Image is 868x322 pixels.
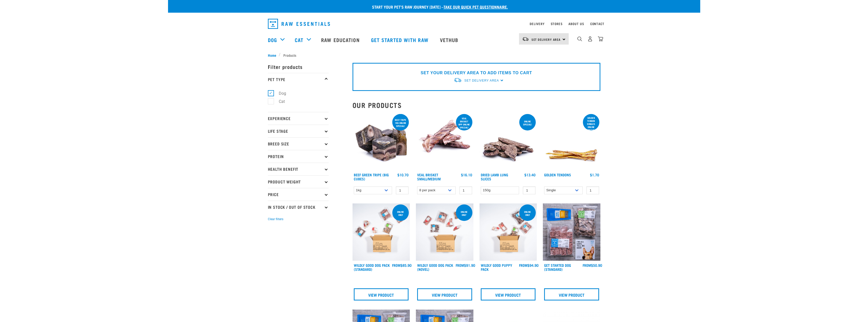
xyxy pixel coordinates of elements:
[268,52,279,58] a: Home
[519,118,536,128] div: ONLINE SPECIAL!
[354,288,409,300] a: View Product
[397,173,409,177] div: $10.70
[268,52,600,58] nav: breadcrumbs
[366,30,435,50] a: Get started with Raw
[268,188,329,201] p: Price
[416,113,473,171] img: 1207 Veal Brisket 4pp 01
[271,90,288,97] label: Dog
[268,175,329,188] p: Product Weight
[590,173,599,177] div: $1.70
[590,23,604,25] a: Contact
[354,174,389,180] a: Beef Green Tripe (Big Cubes)
[456,263,475,267] div: $91.90
[481,174,508,180] a: Dried Lamb Lung Slices
[268,36,277,44] a: Dog
[454,78,462,83] img: van-moving.png
[544,264,571,270] a: Get Started Dog (Standard)
[268,150,329,163] p: Protein
[598,36,603,42] img: home-icon@2x.png
[544,288,599,300] a: View Product
[353,101,600,109] h2: Our Products
[523,186,535,194] input: 1
[479,203,537,261] img: Puppy 0 2sec
[168,30,700,50] nav: dropdown navigation
[479,113,537,171] img: 1303 Lamb Lung Slices 01
[268,163,329,175] p: Health Benefit
[268,125,329,137] p: Life Stage
[524,173,535,177] div: $13.40
[456,264,464,266] span: FROM
[172,4,704,10] p: Start your pet’s raw journey [DATE] –
[481,288,536,300] a: View Product
[396,186,409,194] input: 1
[568,23,584,25] a: About Us
[531,39,561,40] span: Set Delivery Area
[543,203,600,261] img: NSP Dog Standard Update
[392,264,400,266] span: FROM
[268,60,329,73] p: Filter products
[264,17,604,31] nav: dropdown navigation
[271,98,287,105] label: Cat
[464,79,499,82] span: Set Delivery Area
[577,36,582,41] img: home-icon-1@2x.png
[587,36,593,42] img: user.png
[392,263,412,267] div: $85.90
[461,173,472,177] div: $16.10
[522,37,529,41] img: van-moving.png
[435,30,465,50] a: Vethub
[519,208,536,219] div: Online Only
[417,288,472,300] a: View Product
[268,19,330,29] img: Raw Essentials Logo
[530,23,544,25] a: Delivery
[316,30,366,50] a: Raw Education
[459,186,472,194] input: 1
[583,264,591,266] span: FROM
[519,263,539,267] div: $94.90
[583,114,599,134] div: Golden Tendon singles online special!
[268,201,329,213] p: In Stock / Out Of Stock
[551,23,563,25] a: Stores
[519,264,527,266] span: FROM
[353,113,410,171] img: 1044 Green Tripe Beef
[421,70,532,76] p: SET YOUR DELIVERY AREA TO ADD ITEMS TO CART
[268,137,329,150] p: Breed Size
[416,203,473,261] img: Dog Novel 0 2sec
[417,174,441,180] a: Veal Brisket Small/Medium
[268,217,283,221] button: Clear filters
[354,264,390,270] a: Wildly Good Dog Pack (Standard)
[392,116,409,130] div: Beef tripe 1kg online special!
[586,186,599,194] input: 1
[456,115,472,131] div: Veal Brisket 8pp online special!
[295,36,303,44] a: Cat
[392,208,409,219] div: Online Only
[456,208,472,219] div: Online Only
[583,263,602,267] div: $50.90
[353,203,410,261] img: Dog 0 2sec
[543,113,600,171] img: 1293 Golden Tendons 01
[417,264,453,270] a: Wildly Good Dog Pack (Novel)
[544,174,571,176] a: Golden Tendons
[444,6,508,8] a: take our quick pet questionnaire.
[268,73,329,86] p: Pet Type
[268,52,276,58] span: Home
[481,264,512,270] a: Wildly Good Puppy Pack
[268,112,329,125] p: Experience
